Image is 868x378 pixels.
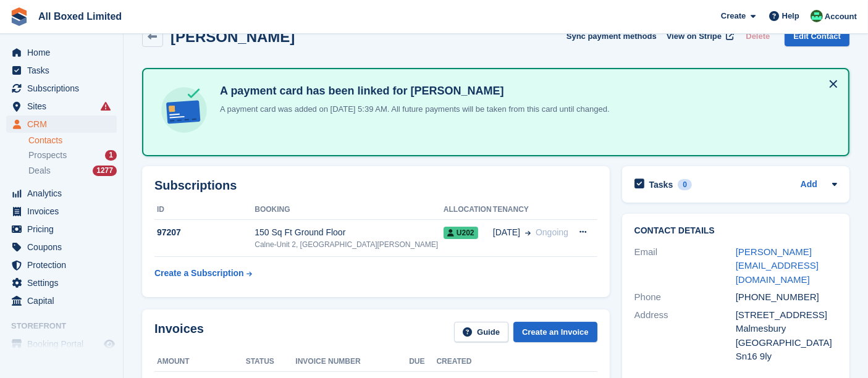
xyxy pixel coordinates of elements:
[409,352,436,372] th: Due
[154,226,255,239] div: 97207
[28,149,117,162] a: Prospects 1
[678,179,692,190] div: 0
[255,200,444,220] th: Booking
[6,203,117,220] a: menu
[785,26,849,46] a: Edit Contact
[28,135,117,146] a: Contacts
[736,290,837,304] div: [PHONE_NUMBER]
[27,98,101,115] span: Sites
[154,200,255,220] th: ID
[736,308,837,322] div: [STREET_ADDRESS]
[811,10,823,22] img: Enquiries
[27,274,101,292] span: Settings
[721,10,746,22] span: Create
[27,292,101,309] span: Capital
[11,320,123,332] span: Storefront
[736,350,837,364] div: Sn16 9ly
[101,101,111,111] i: Smart entry sync failures have occurred
[662,26,736,46] a: View on Stripe
[255,226,444,239] div: 150 Sq Ft Ground Floor
[295,352,409,372] th: Invoice number
[6,238,117,256] a: menu
[801,178,817,192] a: Add
[27,80,101,97] span: Subscriptions
[158,84,210,136] img: card-linked-ebf98d0992dc2aeb22e95c0e3c79077019eb2392cfd83c6a337811c24bc77127.svg
[6,292,117,309] a: menu
[634,290,736,304] div: Phone
[782,10,799,22] span: Help
[27,256,101,274] span: Protection
[444,227,478,239] span: U202
[736,336,837,350] div: [GEOGRAPHIC_DATA]
[27,238,101,256] span: Coupons
[215,103,610,115] p: A payment card was added on [DATE] 5:39 AM. All future payments will be taken from this card unti...
[102,337,117,351] a: Preview store
[154,352,246,372] th: Amount
[27,203,101,220] span: Invoices
[154,178,597,193] h2: Subscriptions
[6,62,117,79] a: menu
[33,6,127,27] a: All Boxed Limited
[154,267,244,280] div: Create a Subscription
[154,322,204,342] h2: Invoices
[6,220,117,238] a: menu
[736,246,819,285] a: [PERSON_NAME][EMAIL_ADDRESS][DOMAIN_NAME]
[649,179,673,190] h2: Tasks
[634,245,736,287] div: Email
[215,84,610,98] h4: A payment card has been linked for [PERSON_NAME]
[6,80,117,97] a: menu
[171,28,295,45] h2: [PERSON_NAME]
[825,10,857,23] span: Account
[255,239,444,250] div: Calne-Unit 2, [GEOGRAPHIC_DATA][PERSON_NAME]
[27,44,101,61] span: Home
[27,62,101,79] span: Tasks
[536,227,568,237] span: Ongoing
[6,256,117,274] a: menu
[28,164,117,177] a: Deals 1277
[493,226,520,239] span: [DATE]
[454,322,508,342] a: Guide
[493,200,571,220] th: Tenancy
[27,220,101,238] span: Pricing
[6,274,117,292] a: menu
[6,185,117,202] a: menu
[28,165,51,177] span: Deals
[10,7,28,26] img: stora-icon-8386f47178a22dfd0bd8f6a31ec36ba5ce8667c1dd55bd0f319d3a0aa187defe.svg
[154,262,252,285] a: Create a Subscription
[567,26,657,46] button: Sync payment methods
[667,30,722,43] span: View on Stripe
[105,150,117,161] div: 1
[634,226,837,236] h2: Contact Details
[444,200,493,220] th: Allocation
[28,149,67,161] span: Prospects
[6,115,117,133] a: menu
[246,352,296,372] th: Status
[93,166,117,176] div: 1277
[6,98,117,115] a: menu
[634,308,736,364] div: Address
[6,44,117,61] a: menu
[27,115,101,133] span: CRM
[437,352,552,372] th: Created
[513,322,597,342] a: Create an Invoice
[27,185,101,202] span: Analytics
[27,335,101,353] span: Booking Portal
[741,26,775,46] button: Delete
[6,335,117,353] a: menu
[736,322,837,336] div: Malmesbury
